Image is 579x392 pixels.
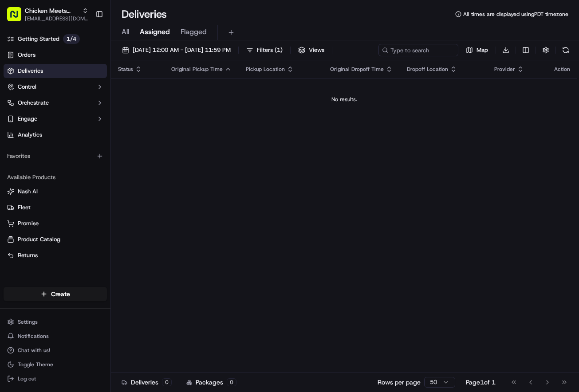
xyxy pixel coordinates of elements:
[4,287,107,301] button: Create
[181,27,207,37] span: Flagged
[378,378,421,387] p: Rows per page
[4,184,107,199] button: Nash AI
[162,378,172,386] div: 0
[25,6,79,15] button: Chicken Meets Rice - Cupertino
[18,174,68,183] span: Knowledge Base
[257,46,283,54] span: Filters
[122,378,172,387] div: Deliveries
[9,35,161,50] p: Welcome 👋
[4,232,107,247] button: Product Catalog
[140,27,170,37] span: Assigned
[4,344,107,357] button: Chat with us!
[4,96,107,110] button: Orchestrate
[4,32,107,46] a: Getting Started1/4
[122,27,129,37] span: All
[138,114,161,124] button: See all
[18,35,59,43] span: Getting Started
[463,11,568,18] span: All times are displayed using PDT timezone
[4,112,107,126] button: Engage
[84,174,142,183] span: API Documentation
[114,96,574,103] div: No results.
[75,175,82,182] div: 💻
[559,44,572,56] button: Refresh
[18,99,49,107] span: Orchestrate
[30,85,146,94] div: Start new chat
[7,220,103,227] a: Promise
[18,83,36,91] span: Control
[186,378,236,387] div: Packages
[18,67,43,75] span: Deliveries
[4,170,107,184] div: Available Products
[4,330,107,342] button: Notifications
[18,235,60,243] span: Product Catalog
[4,372,107,385] button: Log out
[23,57,160,67] input: Got a question? Start typing here...
[4,149,107,163] div: Favorites
[67,137,70,145] span: •
[4,48,107,62] a: Orders
[18,138,25,145] img: 1736555255976-a54dd68f-1ca7-489b-9aae-adbdc363a1c4
[18,361,53,368] span: Toggle Theme
[378,44,458,56] input: Type to search
[28,137,65,145] span: Regen Pajulas
[25,15,88,22] button: [EMAIL_ADDRESS][DOMAIN_NAME]
[18,188,38,196] span: Nash AI
[18,204,31,212] span: Fleet
[151,87,161,98] button: Start new chat
[4,128,107,142] a: Analytics
[18,318,38,325] span: Settings
[63,34,80,44] p: 1 / 4
[18,115,37,123] span: Engage
[309,46,324,54] span: Views
[4,200,107,215] button: Fleet
[7,204,103,212] a: Fleet
[18,333,49,340] span: Notifications
[477,46,488,54] span: Map
[18,220,39,227] span: Promise
[118,66,133,73] span: Status
[18,51,35,59] span: Orders
[9,9,27,27] img: Nash
[242,44,287,56] button: Filters(1)
[462,44,492,56] button: Map
[275,46,283,54] span: ( 1 )
[18,251,38,259] span: Returns
[71,137,90,145] span: [DATE]
[4,64,107,78] a: Deliveries
[4,316,107,328] button: Settings
[71,171,146,187] a: 💻API Documentation
[9,175,16,182] div: 📗
[7,188,103,196] a: Nash AI
[294,44,328,56] button: Views
[4,216,107,231] button: Promise
[554,66,570,73] div: Action
[18,375,36,382] span: Log out
[9,115,59,122] div: Past conversations
[407,66,448,73] span: Dropoff Location
[88,196,107,203] span: Pylon
[5,171,71,187] a: 📗Knowledge Base
[7,235,103,243] a: Product Catalog
[4,80,107,94] button: Control
[246,66,285,73] span: Pickup Location
[118,44,235,56] button: [DATE] 12:00 AM - [DATE] 11:59 PM
[18,131,42,139] span: Analytics
[494,66,515,73] span: Provider
[122,7,167,21] h1: Deliveries
[171,66,223,73] span: Original Pickup Time
[63,196,107,203] a: Powered byPylon
[18,347,50,354] span: Chat with us!
[7,251,103,259] a: Returns
[30,94,112,101] div: We're available if you need us!
[9,129,23,143] img: Regen Pajulas
[133,46,231,54] span: [DATE] 12:00 AM - [DATE] 11:59 PM
[330,66,384,73] span: Original Dropoff Time
[4,358,107,371] button: Toggle Theme
[227,378,236,386] div: 0
[4,4,92,25] button: Chicken Meets Rice - Cupertino[EMAIL_ADDRESS][DOMAIN_NAME]
[9,85,25,101] img: 1736555255976-a54dd68f-1ca7-489b-9aae-adbdc363a1c4
[4,248,107,263] button: Returns
[466,378,496,387] div: Page 1 of 1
